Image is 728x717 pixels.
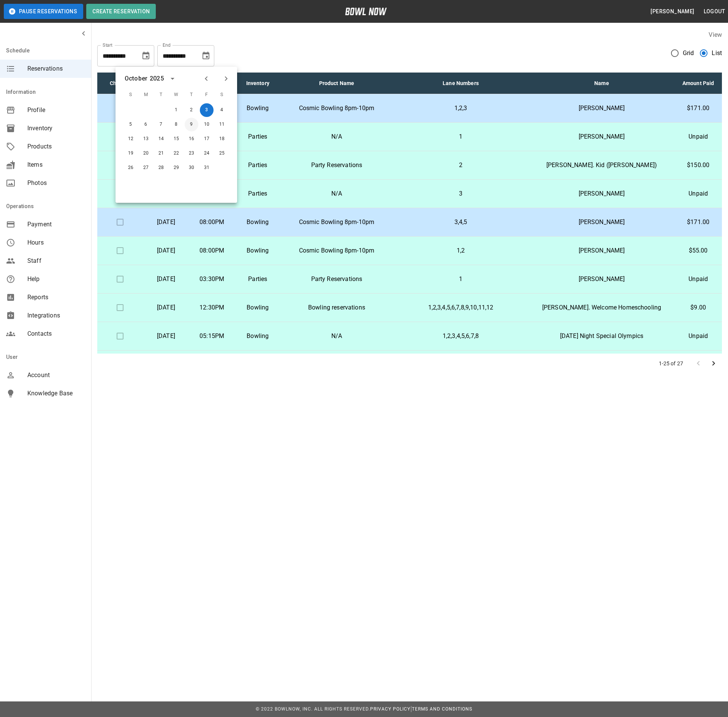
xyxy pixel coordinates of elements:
span: Reports [27,293,85,302]
p: [DATE] Night Special Olympics [535,332,669,341]
p: 1,2,3 [399,104,522,113]
p: $150.00 [681,161,716,170]
button: Oct 10, 2025 [200,118,214,131]
th: Inventory [235,73,281,94]
button: Oct 2, 2025 [185,103,198,117]
p: Unpaid [681,189,716,198]
p: $171.00 [681,104,716,113]
p: $9.00 [681,303,716,312]
button: [PERSON_NAME] [647,5,697,19]
span: Items [27,160,85,169]
div: October [125,74,147,83]
span: T [154,87,168,103]
p: N/A [287,332,387,341]
div: 2025 [150,74,164,83]
span: Account [27,371,85,380]
p: Parties [241,161,275,170]
button: Oct 29, 2025 [169,161,183,175]
button: Oct 3, 2025 [200,103,214,117]
button: Oct 6, 2025 [139,118,153,131]
span: © 2022 BowlNow, Inc. All Rights Reserved. [256,706,370,712]
p: [PERSON_NAME] [535,189,669,198]
p: [DATE] [149,218,183,227]
p: Cosmic Bowling 8pm-10pm [287,104,387,113]
th: Lane Numbers [392,73,529,94]
th: Check In [97,73,143,94]
p: [PERSON_NAME] [535,132,669,141]
span: T [185,87,198,103]
p: Bowling [241,332,275,341]
p: N/A [287,189,387,198]
p: Unpaid [681,332,716,341]
p: 1 [399,275,522,284]
p: Party Reservations [287,161,387,170]
button: Oct 7, 2025 [154,118,168,131]
button: Oct 17, 2025 [200,132,214,146]
button: Oct 5, 2025 [124,118,138,131]
p: [PERSON_NAME] [535,218,669,227]
button: Oct 30, 2025 [185,161,198,175]
p: $55.00 [681,246,716,255]
button: Oct 31, 2025 [200,161,214,175]
th: Product Name [281,73,393,94]
button: calendar view is open, switch to year view [166,72,179,85]
span: S [124,87,138,103]
p: [PERSON_NAME] [535,104,669,113]
span: Hours [27,238,85,247]
p: [DATE] [149,332,183,341]
span: Integrations [27,311,85,320]
span: M [139,87,153,103]
p: N/A [287,132,387,141]
p: 12:30PM [195,303,229,312]
th: Amount Paid [674,73,722,94]
button: Oct 14, 2025 [154,132,168,146]
p: Parties [241,275,275,284]
span: Profile [27,106,85,115]
button: Oct 11, 2025 [215,118,229,131]
button: Oct 25, 2025 [215,147,229,160]
p: [PERSON_NAME] [535,275,669,284]
th: Name [529,73,675,94]
p: Unpaid [681,132,716,141]
p: Unpaid [681,275,716,284]
button: Create Reservation [86,4,156,19]
button: Oct 21, 2025 [154,147,168,160]
p: Bowling reservations [287,303,387,312]
button: Oct 9, 2025 [185,118,198,131]
span: Reservations [27,64,85,73]
button: Oct 12, 2025 [124,132,138,146]
button: Oct 28, 2025 [154,161,168,175]
p: 08:00PM [195,218,229,227]
span: Payment [27,220,85,229]
p: 2 [399,161,522,170]
button: Oct 23, 2025 [185,147,198,160]
p: 08:00PM [195,246,229,255]
button: Oct 19, 2025 [124,147,138,160]
button: Oct 18, 2025 [215,132,229,146]
p: 1,2 [399,246,522,255]
p: [PERSON_NAME] [535,246,669,255]
p: Cosmic Bowling 8pm-10pm [287,218,387,227]
span: Staff [27,256,85,265]
button: Oct 27, 2025 [139,161,153,175]
span: Help [27,275,85,284]
span: S [215,87,229,103]
button: Oct 16, 2025 [185,132,198,146]
p: Bowling [241,303,275,312]
span: Grid [683,49,694,58]
p: 1-25 of 27 [659,360,684,367]
span: W [169,87,183,103]
p: 1,2,3,4,5,6,7,8 [399,332,522,341]
button: Next month [220,72,233,85]
p: [PERSON_NAME]. Kid ([PERSON_NAME]) [535,161,669,170]
span: Contacts [27,329,85,338]
p: 1 [399,132,522,141]
p: 05:15PM [195,332,229,341]
button: Oct 13, 2025 [139,132,153,146]
button: Oct 1, 2025 [169,103,183,117]
span: Products [27,142,85,151]
span: F [200,87,214,103]
span: Knowledge Base [27,389,85,398]
p: [DATE] [149,246,183,255]
p: Bowling [241,246,275,255]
